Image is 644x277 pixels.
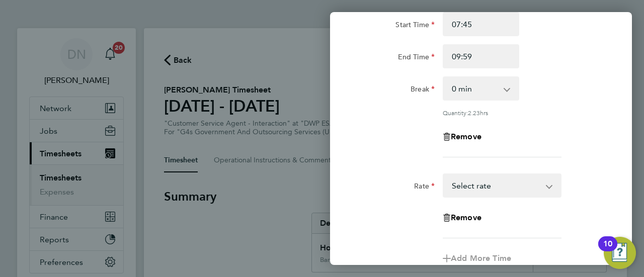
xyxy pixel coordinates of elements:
[414,181,435,194] label: Rate
[604,237,636,269] button: Open Resource Center, 10 new notifications
[398,52,435,64] label: End Time
[451,213,481,222] span: Remove
[443,109,561,117] div: Quantity: hrs
[395,20,435,32] label: Start Time
[451,132,481,141] span: Remove
[443,44,519,68] input: E.g. 18:00
[411,84,435,97] label: Break
[443,12,519,36] input: E.g. 08:00
[603,244,612,257] div: 10
[443,133,481,141] button: Remove
[443,214,481,222] button: Remove
[468,109,480,117] span: 2.23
